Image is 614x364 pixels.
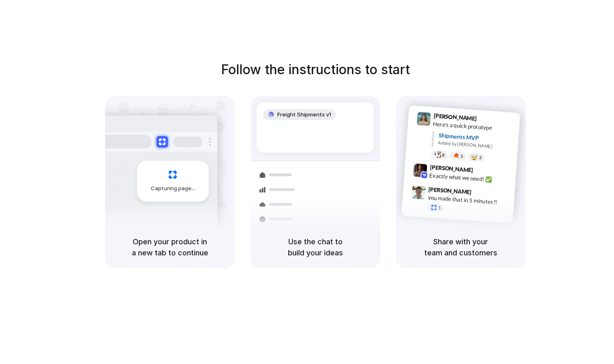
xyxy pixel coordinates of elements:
[115,236,225,258] h5: Open your product in a new tab to continue
[151,184,196,193] span: Capturing page
[432,119,515,133] div: Here's a quick prototype
[478,155,481,159] span: 3
[438,205,441,210] span: 1
[471,154,478,160] div: 🤯
[460,154,463,158] span: 5
[475,166,492,176] span: 9:42 AM
[406,236,516,258] h5: Share with your team and customers
[474,189,491,198] span: 9:47 AM
[433,111,477,123] span: [PERSON_NAME]
[438,139,513,151] div: Added by [PERSON_NAME]
[438,131,514,144] div: Shipments MVP
[442,152,444,157] span: 8
[428,193,510,207] div: you made that in 5 minutes?!
[221,60,410,80] h1: Follow the instructions to start
[430,162,473,174] span: [PERSON_NAME]
[479,115,496,125] span: 9:41 AM
[260,236,370,258] h5: Use the chat to build your ideas
[429,171,511,185] div: Exactly what we need! ✅
[428,184,471,196] span: [PERSON_NAME]
[277,111,331,119] span: Freight Shipments v1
